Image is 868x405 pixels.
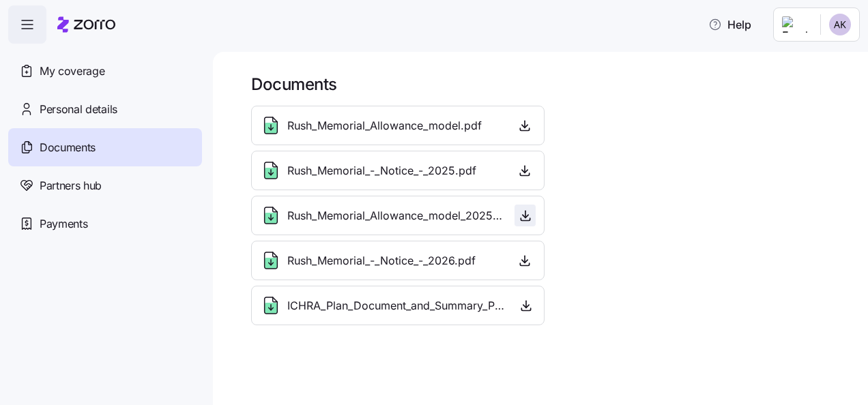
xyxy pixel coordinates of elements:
[40,215,87,232] span: Payments
[287,207,504,224] span: Rush_Memorial_Allowance_model_2025.pdf
[287,162,476,179] span: Rush_Memorial_-_Notice_-_2025.pdf
[697,11,762,38] button: Help
[287,297,506,314] span: ICHRA_Plan_Document_and_Summary_Plan_Description_-_2026.pdf
[708,16,751,33] span: Help
[287,117,482,134] span: Rush_Memorial_Allowance_model.pdf
[782,16,809,33] img: Employer logo
[40,139,96,156] span: Documents
[829,14,851,35] img: 6d5427a28a73b7d16100f7e1ed72fdd8
[40,101,117,118] span: Personal details
[40,63,104,80] span: My coverage
[8,128,202,166] a: Documents
[8,52,202,90] a: My coverage
[8,90,202,128] a: Personal details
[40,177,102,194] span: Partners hub
[8,166,202,205] a: Partners hub
[8,205,202,243] a: Payments
[287,252,476,269] span: Rush_Memorial_-_Notice_-_2026.pdf
[251,74,849,95] h1: Documents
